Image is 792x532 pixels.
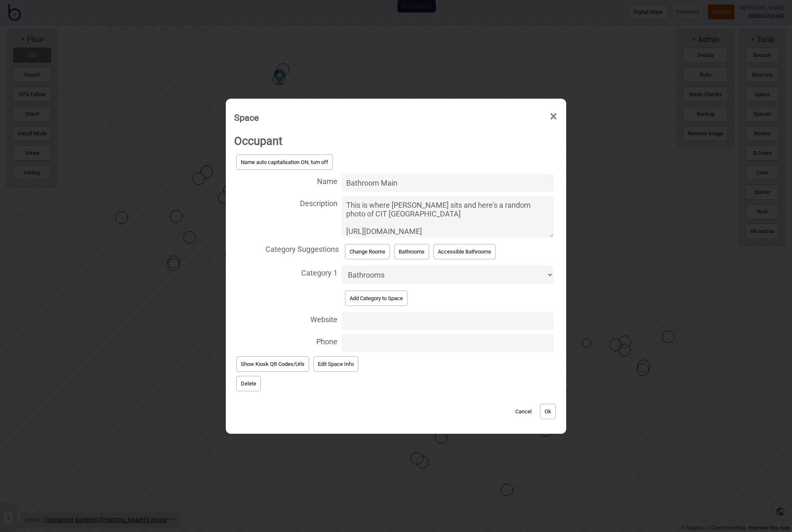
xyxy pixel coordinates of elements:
span: Website [234,310,337,327]
input: Name [342,174,554,192]
span: Category Suggestions [234,240,339,257]
span: Description [234,194,337,211]
div: Space [234,109,259,127]
button: Accessible Bathrooms [433,244,496,259]
h2: Occupant [234,130,558,152]
button: Delete [236,376,261,391]
button: Change Rooms [345,244,390,259]
textarea: Description [342,196,554,238]
span: Name [234,172,337,189]
button: Bathrooms [394,244,429,259]
span: × [549,103,558,130]
select: Category 1 [342,266,554,284]
span: Phone [234,332,337,349]
input: Website [342,312,554,330]
button: Ok [540,404,556,419]
button: Show Kiosk QR Codes/Urls [236,356,309,372]
input: Phone [342,334,554,352]
button: Edit Space Info [313,356,358,372]
span: Category 1 [234,264,337,281]
button: Name auto capitalisation ON, turn off [236,154,333,170]
button: Add Category to Space [345,291,407,306]
button: Cancel [511,404,536,419]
